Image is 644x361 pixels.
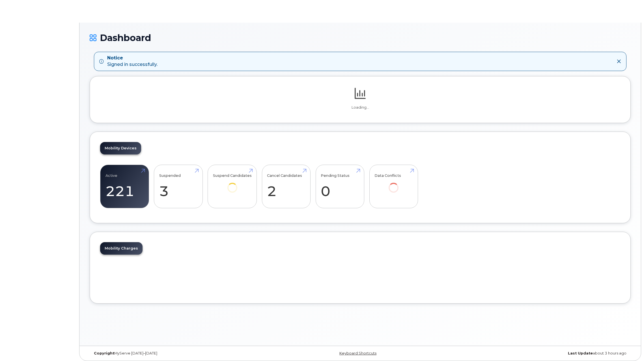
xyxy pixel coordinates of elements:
div: about 3 hours ago [450,351,631,356]
strong: Last Update [568,351,593,355]
a: Mobility Devices [100,142,141,154]
div: Signed in successfully. [107,55,158,68]
a: Active 221 [105,168,144,205]
strong: Notice [107,55,158,61]
a: Suspend Candidates [213,168,252,200]
h1: Dashboard [90,33,631,43]
p: Loading... [100,105,620,110]
a: Keyboard Shortcuts [339,351,376,355]
a: Mobility Charges [100,242,143,255]
strong: Copyright [94,351,114,355]
a: Data Conflicts [374,168,413,200]
a: Pending Status 0 [321,168,359,205]
div: MyServe [DATE]–[DATE] [90,351,270,356]
a: Cancel Candidates 2 [267,168,305,205]
a: Suspended 3 [159,168,197,205]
